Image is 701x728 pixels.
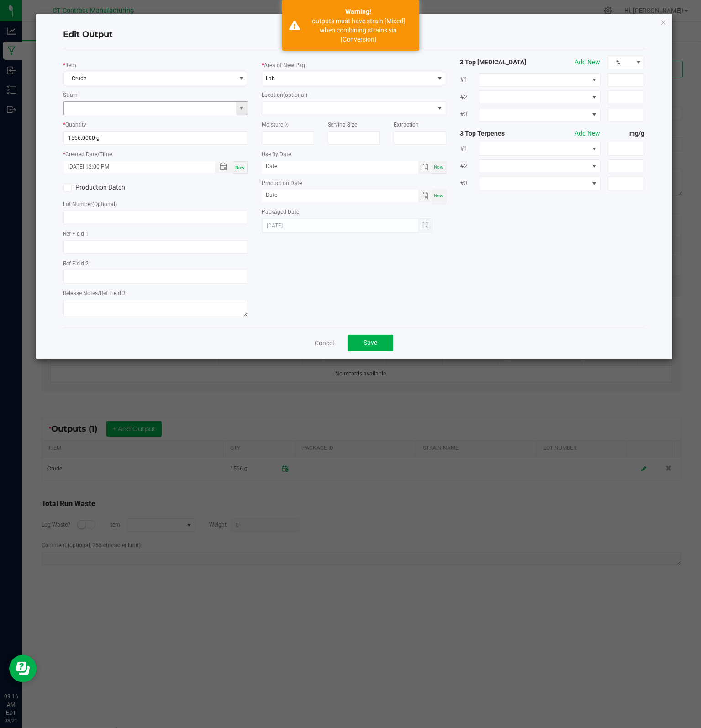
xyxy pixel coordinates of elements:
[460,179,478,188] span: #3
[479,177,601,190] span: NO DATA FOUND
[479,108,601,121] span: NO DATA FOUND
[460,92,478,102] span: #2
[262,190,419,201] input: Date
[575,129,601,138] button: Add New
[305,16,412,44] div: outputs must have strain [Mixed] when combining strains via [Conversion]
[479,159,601,173] span: NO DATA FOUND
[460,110,478,119] span: #3
[394,121,419,129] label: Extraction
[262,208,299,216] label: Packaged Date
[434,193,443,198] span: Now
[63,72,248,85] span: NO DATA FOUND
[262,91,307,99] label: Location
[63,230,89,238] label: Ref Field 1
[460,144,478,153] span: #1
[479,73,601,87] span: NO DATA FOUND
[262,150,291,158] label: Use By Date
[460,75,478,84] span: #1
[479,142,601,156] span: NO DATA FOUND
[460,161,478,171] span: #2
[63,91,78,99] label: Strain
[66,61,77,69] label: Item
[64,161,206,173] input: Created Datetime
[575,58,601,67] button: Add New
[262,179,302,187] label: Production Date
[434,164,443,169] span: Now
[66,150,112,158] label: Created Date/Time
[63,200,117,208] label: Lot Number
[235,165,245,170] span: Now
[364,339,377,346] span: Save
[315,338,334,348] a: Cancel
[215,161,233,173] span: Toggle popup
[479,90,601,104] span: NO DATA FOUND
[63,29,645,41] h4: Edit Output
[305,7,412,16] div: Warning!
[262,121,289,129] label: Moisture %
[460,58,534,67] strong: 3 Top [MEDICAL_DATA]
[63,259,89,268] label: Ref Field 2
[264,61,305,69] label: Area of New Pkg
[66,121,87,129] label: Quantity
[9,655,37,682] iframe: Resource center
[460,129,534,138] strong: 3 Top Terpenes
[608,129,645,138] strong: mg/g
[348,335,393,351] button: Save
[608,56,633,69] span: %
[63,183,149,192] label: Production Batch
[328,121,358,129] label: Serving Size
[262,161,419,172] input: Date
[418,161,432,174] span: Toggle calendar
[64,72,236,85] span: Crude
[266,75,275,82] span: Lab
[283,92,307,98] span: (optional)
[93,201,117,207] span: (Optional)
[63,289,126,297] label: Release Notes/Ref Field 3
[418,190,432,202] span: Toggle calendar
